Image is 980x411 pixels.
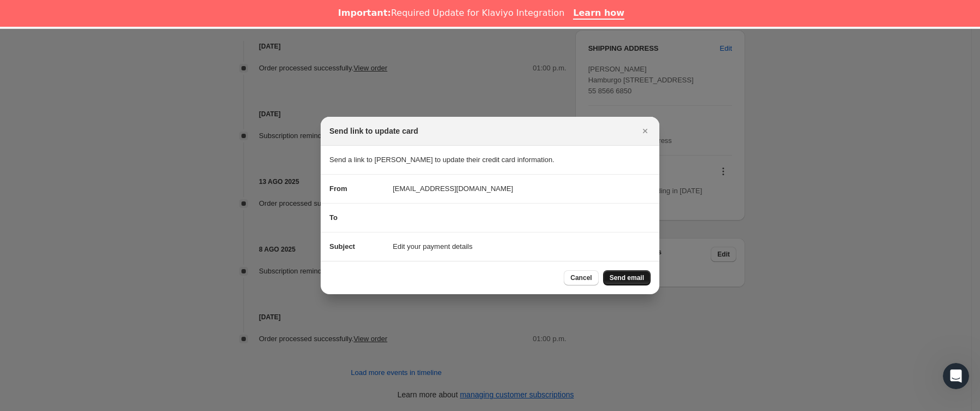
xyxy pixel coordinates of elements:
[603,270,651,285] button: Send email
[329,154,651,165] p: Send a link to [PERSON_NAME] to update their credit card information.
[329,242,355,251] span: Subject
[943,363,969,389] iframe: Intercom live chat
[610,273,644,282] span: Send email
[329,213,338,222] span: To
[338,8,391,18] b: Important:
[564,270,598,285] button: Cancel
[393,183,513,194] span: [EMAIL_ADDRESS][DOMAIN_NAME]
[637,123,653,139] button: Cerrar
[573,8,624,20] a: Learn how
[393,241,473,252] span: Edit your payment details
[338,8,564,19] div: Required Update for Klaviyo Integration
[570,273,592,282] span: Cancel
[329,184,347,193] span: From
[329,126,418,136] h2: Send link to update card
